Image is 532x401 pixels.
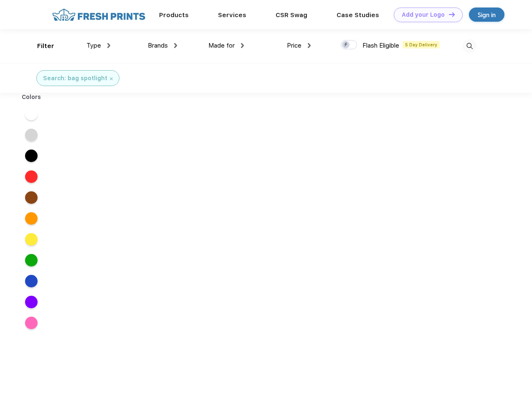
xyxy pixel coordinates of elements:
[15,93,48,102] div: Colors
[478,10,496,20] div: Sign in
[86,42,101,49] span: Type
[402,11,445,18] div: Add your Logo
[362,42,399,49] span: Flash Eligible
[208,42,235,49] span: Made for
[287,42,301,49] span: Price
[403,41,440,48] span: 5 Day Delivery
[37,41,54,51] div: Filter
[463,39,476,53] img: desktop_search.svg
[107,43,110,48] img: dropdown.png
[174,43,177,48] img: dropdown.png
[308,43,311,48] img: dropdown.png
[43,74,107,83] div: Search: bag spotlight
[241,43,244,48] img: dropdown.png
[148,42,168,49] span: Brands
[449,12,455,17] img: DT
[159,11,189,19] a: Products
[469,8,504,22] a: Sign in
[110,77,113,80] img: filter_cancel.svg
[50,8,148,22] img: fo%20logo%202.webp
